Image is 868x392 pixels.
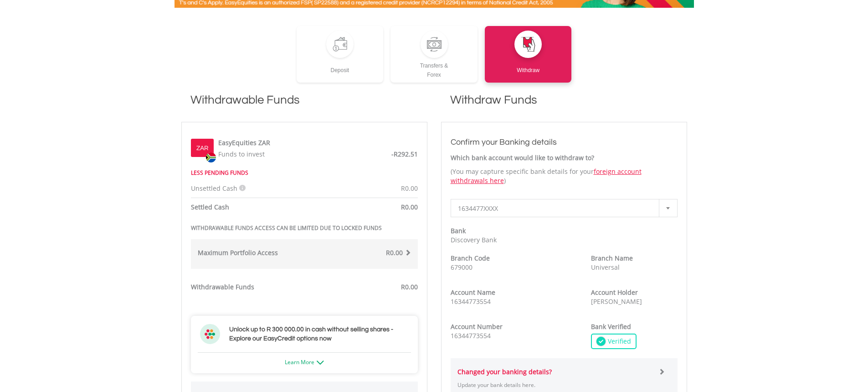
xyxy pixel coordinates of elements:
[218,150,265,158] span: Funds to invest
[606,337,631,346] span: Verified
[451,226,466,235] strong: Bank
[191,184,237,193] span: Unsettled Cash
[191,203,229,211] strong: Settled Cash
[591,297,642,306] span: [PERSON_NAME]
[191,169,248,177] strong: LESS PENDING FUNDS
[451,167,642,185] a: foreign account withdrawals here
[401,184,418,193] span: R0.00
[591,263,620,272] span: Universal
[200,324,220,344] img: ec-flower.svg
[317,361,324,365] img: ec-arrow-down.png
[451,288,495,297] strong: Account Name
[401,203,418,211] span: R0.00
[451,254,490,262] strong: Branch Code
[218,138,270,147] label: EasyEquities ZAR
[591,288,638,297] strong: Account Holder
[451,167,678,185] p: (You may capture specific bank details for your )
[285,358,324,366] a: Learn More
[451,136,678,149] h3: Confirm your Banking details
[386,248,403,257] span: R0.00
[457,381,652,389] p: Update your bank details here.
[297,58,384,75] div: Deposit
[485,26,572,83] a: Withdraw
[191,282,254,291] strong: Withdrawable Funds
[591,322,631,331] strong: Bank Verified
[391,150,418,158] span: -R292.51
[485,58,572,75] div: Withdraw
[457,367,552,376] strong: Changed your banking details?
[401,282,418,291] span: R0.00
[451,263,473,272] span: 679000
[297,26,384,83] a: Deposit
[191,224,382,232] strong: WITHDRAWABLE FUNDS ACCESS CAN BE LIMITED DUE TO LOCKED FUNDS
[229,325,409,343] h3: Unlock up to R 300 000.00 in cash without selling shares - Explore our EasyCredit options now
[390,58,478,79] div: Transfers & Forex
[390,26,478,83] a: Transfers &Forex
[451,331,491,340] span: 16344773554
[451,297,491,306] span: 16344773554
[196,144,208,153] label: ZAR
[458,199,657,218] span: 1634477XXXX
[206,152,216,162] img: zar.png
[451,235,497,244] span: Discovery Bank
[181,92,427,117] h1: Withdrawable Funds
[451,153,594,162] strong: Which bank account would like to withdraw to?
[591,254,633,262] strong: Branch Name
[451,322,503,331] strong: Account Number
[441,92,687,117] h1: Withdraw Funds
[198,248,278,257] strong: Maximum Portfolio Access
